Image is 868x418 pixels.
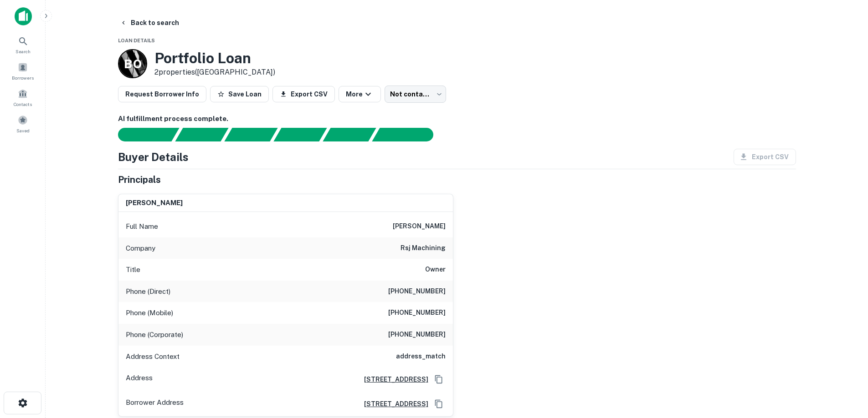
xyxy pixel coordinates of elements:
[118,114,796,124] h6: AI fulfillment process complete.
[16,127,30,134] span: Saved
[126,198,183,208] h6: [PERSON_NAME]
[388,286,446,297] h6: [PHONE_NUMBER]
[118,49,147,78] a: B O
[126,351,180,362] p: Address Context
[126,397,184,411] p: Borrower Address
[357,399,428,409] a: [STREET_ADDRESS]
[175,128,228,141] div: Your request is received and processing...
[425,264,446,275] h6: Owner
[323,128,376,141] div: Principals found, still searching for contact information. This may take time...
[126,264,140,275] p: Title
[388,329,446,340] h6: [PHONE_NUMBER]
[339,86,381,102] button: More
[396,351,446,362] h6: address_match
[432,373,446,386] button: Copy Address
[357,374,428,384] a: [STREET_ADDRESS]
[388,307,446,318] h6: [PHONE_NUMBER]
[224,128,277,141] div: Documents found, AI parsing details...
[126,221,158,232] p: Full Name
[393,221,446,232] h6: [PERSON_NAME]
[118,149,189,165] h4: Buyer Details
[154,67,275,78] p: 2 properties ([GEOGRAPHIC_DATA])
[210,86,269,102] button: Save Loan
[154,50,275,67] h3: Portfolio Loan
[15,7,32,25] img: capitalize-icon.png
[432,397,446,411] button: Copy Address
[107,128,175,141] div: Sending borrower request to AI...
[273,128,327,141] div: Principals found, AI now looking for contact information...
[126,286,170,297] p: Phone (Direct)
[124,55,141,73] p: B O
[118,38,155,43] span: Loan Details
[126,373,153,386] p: Address
[126,243,155,254] p: Company
[116,15,183,31] button: Back to search
[3,59,43,83] a: Borrowers
[822,345,868,389] iframe: Chat Widget
[3,85,43,110] a: Contacts
[385,86,446,103] div: Not contacted
[118,173,161,186] h5: Principals
[272,86,335,102] button: Export CSV
[3,111,43,136] a: Saved
[126,307,173,318] p: Phone (Mobile)
[372,128,444,141] div: AI fulfillment process complete.
[3,32,43,57] a: Search
[14,101,32,108] span: Contacts
[12,74,34,81] span: Borrowers
[401,243,446,254] h6: rsj machining
[15,48,31,55] span: Search
[118,86,206,102] button: Request Borrower Info
[126,329,183,340] p: Phone (Corporate)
